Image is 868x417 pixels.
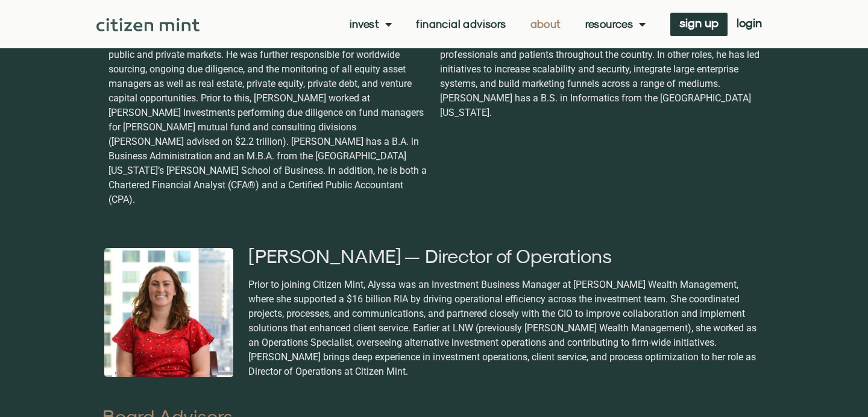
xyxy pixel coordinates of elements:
h2: [PERSON_NAME] — Director of Operations [248,246,761,266]
span: sign up [679,19,719,27]
img: Citizen Mint [96,18,200,31]
span: login [737,19,762,27]
a: login [728,13,771,36]
a: About [530,18,561,30]
nav: Menu [350,18,646,30]
a: Invest [350,18,392,30]
a: Resources [585,18,646,30]
a: sign up [670,13,728,36]
a: Financial Advisors [416,18,506,30]
div: Prior to joining Citizen Mint, Alyssa was an Investment Business Manager at [PERSON_NAME] Wealth ... [248,278,761,379]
